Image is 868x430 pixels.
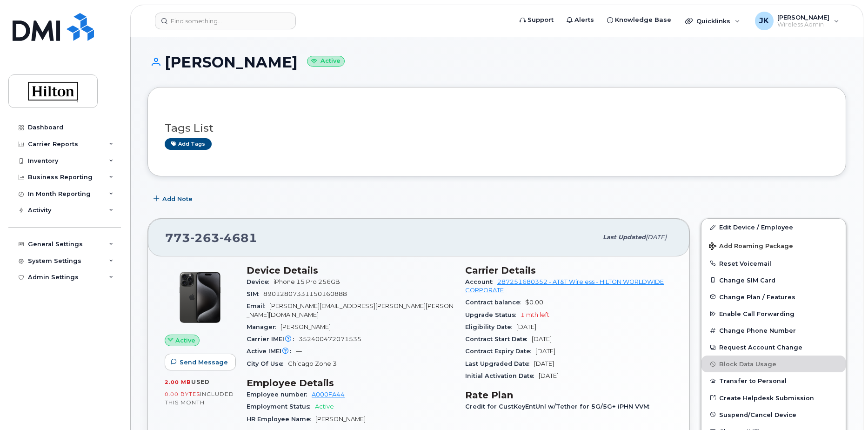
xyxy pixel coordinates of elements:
button: Add Roaming Package [701,236,846,255]
span: 2.00 MB [165,379,191,385]
span: [DATE] [516,323,536,330]
span: Contract balance [465,299,525,306]
button: Change Plan / Features [701,289,846,305]
span: Employee number [247,391,312,398]
span: Active IMEI [247,348,296,355]
span: Suspend/Cancel Device [719,411,796,418]
iframe: Messenger Launcher [828,390,861,423]
h1: [PERSON_NAME] [147,54,846,70]
a: Edit Device / Employee [701,219,846,235]
button: Suspend/Cancel Device [701,406,846,423]
span: SIM [247,290,263,297]
span: 89012807331150160888 [263,290,347,297]
h3: Tags List [165,122,829,134]
button: Add Note [147,190,200,207]
span: 1 mth left [521,311,549,318]
span: Carrier IMEI [247,336,299,343]
span: Employment Status [247,403,315,410]
a: Add tags [165,138,212,150]
span: Send Message [180,358,228,367]
span: [DATE] [646,234,667,241]
span: Eligibility Date [465,323,516,330]
button: Change Phone Number [701,322,846,339]
span: Contract Expiry Date [465,348,535,355]
span: Add Roaming Package [709,242,793,251]
h3: Employee Details [247,377,454,389]
span: Device [247,278,274,285]
a: 287251680352 - AT&T Wireless - HILTON WORLDWIDE CORPORATE [465,278,664,294]
span: City Of Use [247,360,288,367]
span: Contract Start Date [465,336,532,343]
span: Change Plan / Features [719,293,795,300]
img: iPhone_15_Pro_Black.png [172,269,228,325]
a: A000FA44 [312,391,345,398]
span: Credit for CustKeyEntUnl w/Tether for 5G/5G+ iPHN VVM [465,403,654,410]
span: Active [315,403,334,410]
h3: Device Details [247,265,454,276]
span: Active [175,336,195,345]
span: Account [465,278,497,285]
button: Transfer to Personal [701,372,846,389]
button: Block Data Usage [701,356,846,372]
span: — [296,348,302,355]
span: [DATE] [539,372,559,379]
button: Request Account Change [701,339,846,356]
a: Create Helpdesk Submission [701,390,846,406]
span: 4681 [220,231,257,245]
span: Last Upgraded Date [465,360,534,367]
span: HR Employee Name [247,416,315,423]
span: iPhone 15 Pro 256GB [274,278,340,285]
span: 0.00 Bytes [165,391,200,397]
span: Add Note [162,195,193,203]
small: Active [307,56,345,67]
span: Upgrade Status [465,311,521,318]
span: Initial Activation Date [465,372,539,379]
span: 263 [190,231,220,245]
span: [DATE] [532,336,552,343]
span: [PERSON_NAME][EMAIL_ADDRESS][PERSON_NAME][PERSON_NAME][DOMAIN_NAME] [247,302,454,318]
span: Enable Call Forwarding [719,310,795,317]
h3: Carrier Details [465,265,673,276]
span: Email [247,302,269,309]
h3: Rate Plan [465,390,673,401]
button: Enable Call Forwarding [701,305,846,322]
button: Reset Voicemail [701,255,846,272]
span: Chicago Zone 3 [288,360,337,367]
span: 773 [165,231,257,245]
span: used [191,378,210,385]
span: $0.00 [525,299,543,306]
span: Last updated [603,234,646,241]
span: 352400472071535 [299,336,361,343]
span: [DATE] [535,348,555,355]
span: Manager [247,323,280,330]
span: [PERSON_NAME] [280,323,331,330]
span: [DATE] [534,360,554,367]
button: Send Message [165,354,236,370]
button: Change SIM Card [701,272,846,289]
span: included this month [165,390,234,406]
span: [PERSON_NAME] [315,416,366,423]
